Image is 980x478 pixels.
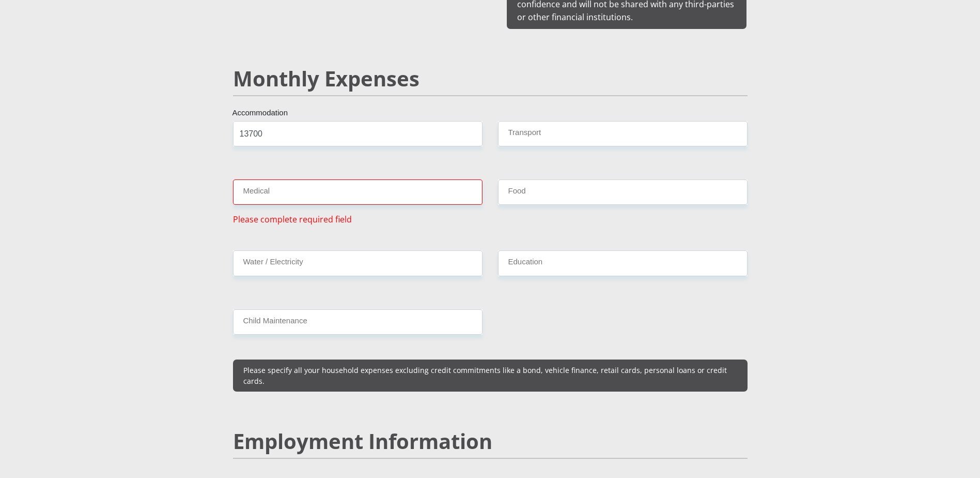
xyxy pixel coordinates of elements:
[498,121,748,146] input: Expenses - Transport
[243,365,737,386] p: Please specify all your household expenses excluding credit commitments like a bond, vehicle fina...
[233,250,483,276] input: Expenses - Water/Electricity
[233,121,483,146] input: Expenses - Accommodation
[233,213,352,226] span: Please complete required field
[498,180,748,205] input: Expenses - Food
[233,309,483,335] input: Expenses - Child Maintenance
[233,180,483,205] input: Expenses - Medical
[498,250,748,276] input: Expenses - Education
[233,429,748,454] h2: Employment Information
[233,66,748,91] h2: Monthly Expenses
